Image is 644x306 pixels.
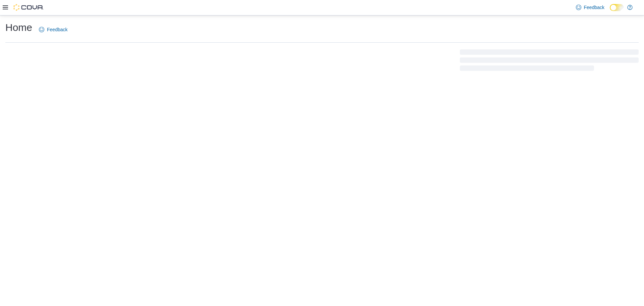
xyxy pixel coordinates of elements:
[584,4,604,11] span: Feedback
[573,1,607,14] a: Feedback
[610,4,624,11] input: Dark Mode
[47,26,67,33] span: Feedback
[5,21,32,34] h1: Home
[13,4,44,11] img: Cova
[460,51,639,72] span: Loading
[610,11,610,11] span: Dark Mode
[36,23,70,36] a: Feedback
